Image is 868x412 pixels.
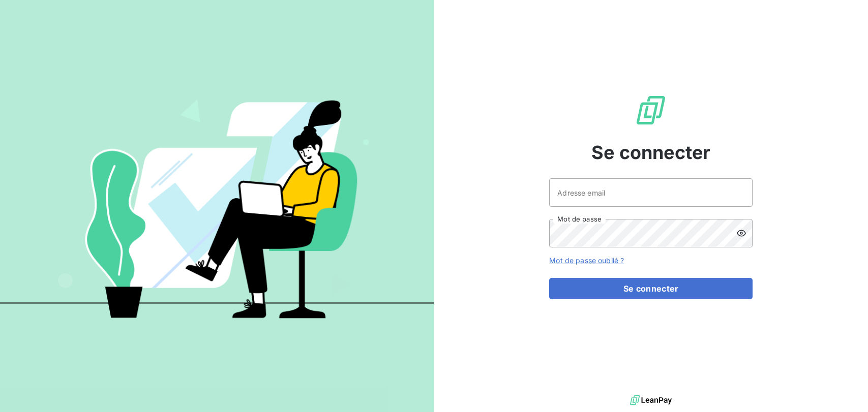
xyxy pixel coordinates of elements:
[591,139,710,166] span: Se connecter
[635,94,667,126] img: Logo LeanPay
[630,393,672,408] img: logo
[549,256,624,265] a: Mot de passe oublié ?
[549,278,753,299] button: Se connecter
[549,178,753,207] input: placeholder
